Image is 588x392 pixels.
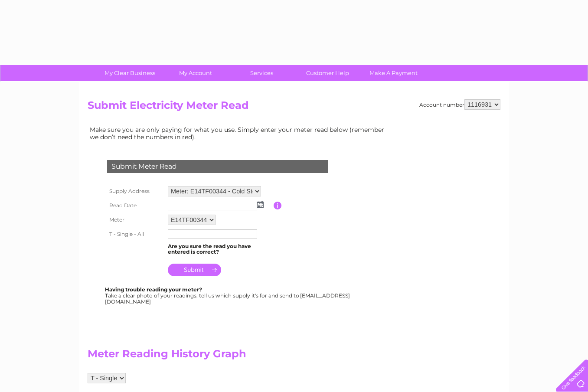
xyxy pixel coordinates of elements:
div: Submit Meter Read [107,160,328,173]
a: My Account [160,65,232,81]
h2: Submit Electricity Meter Read [88,99,500,116]
th: Meter [105,212,166,227]
th: Read Date [105,199,166,212]
a: My Clear Business [94,65,166,81]
td: Are you sure the read you have entered is correct? [166,241,274,258]
div: Account number [419,99,500,110]
td: Make sure you are only paying for what you use. Simply enter your meter read below (remember we d... [88,124,391,142]
th: T - Single - All [105,227,166,241]
a: Customer Help [292,65,363,81]
th: Supply Address [105,184,166,199]
input: Information [274,202,282,209]
a: Services [226,65,297,81]
a: Make A Payment [358,65,429,81]
b: Having trouble reading your meter? [105,286,202,293]
img: ... [257,201,264,208]
h2: Meter Reading History Graph [88,348,391,364]
div: Take a clear photo of your readings, tell us which supply it's for and send to [EMAIL_ADDRESS][DO... [105,287,351,304]
input: Submit [168,264,221,276]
